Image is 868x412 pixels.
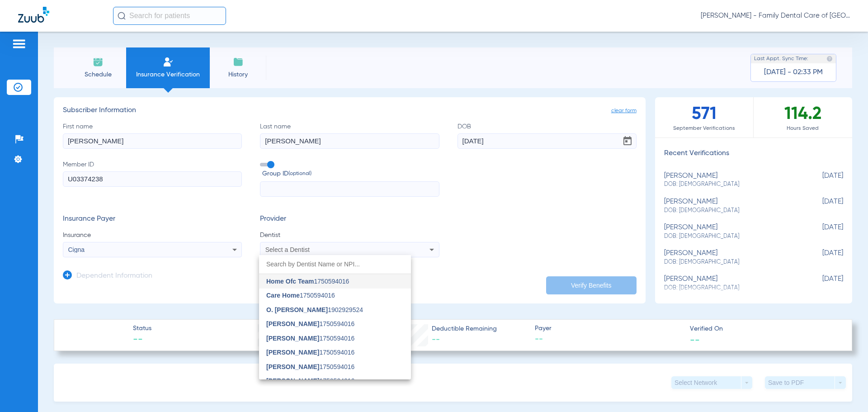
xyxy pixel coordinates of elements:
span: Care Home [266,292,300,299]
span: 1750594016 [266,335,354,341]
span: 1750594016 [266,378,354,384]
span: [PERSON_NAME] [266,335,319,342]
span: O. [PERSON_NAME] [266,306,328,313]
span: 1750594016 [266,278,349,284]
span: 1750594016 [266,350,354,356]
span: [PERSON_NAME] [266,321,319,328]
span: [PERSON_NAME] [266,378,319,385]
span: 1750594016 [266,364,354,370]
span: [PERSON_NAME] [266,349,319,356]
span: [PERSON_NAME] [266,363,319,370]
input: dropdown search [259,255,411,274]
span: 1750594016 [266,321,354,327]
span: 1750594016 [266,293,335,299]
span: 1902929524 [266,307,363,313]
span: Home Ofc Team [266,278,314,285]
